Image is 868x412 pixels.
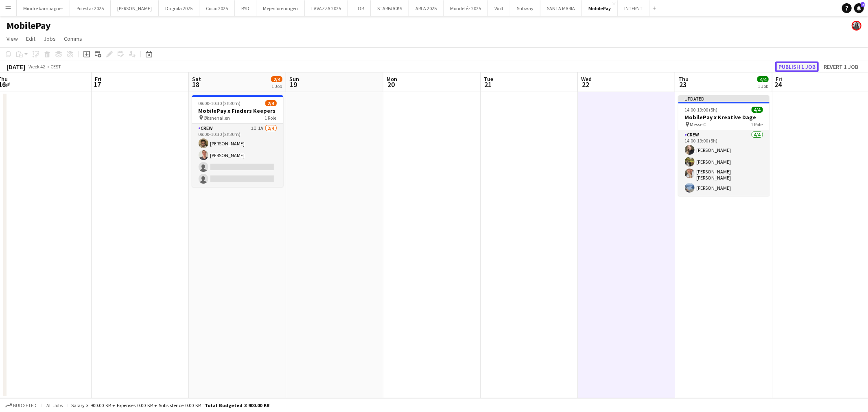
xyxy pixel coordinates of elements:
[618,0,649,16] button: INTERNT
[820,61,861,72] button: Revert 1 job
[192,124,283,187] app-card-role: Crew1I1A2/408:00-10:30 (2h30m)[PERSON_NAME][PERSON_NAME]
[271,76,282,82] span: 2/4
[758,83,768,89] div: 1 Job
[861,2,865,7] span: 2
[13,403,37,408] span: Budgeted
[111,0,159,16] button: [PERSON_NAME]
[17,0,70,16] button: Mindre kampagner
[488,0,510,16] button: Wolt
[685,107,718,113] span: 14:00-19:00 (5h)
[7,20,51,32] h1: MobilePay
[199,100,241,106] span: 08:00-10:30 (2h30m)
[483,80,493,89] span: 21
[752,107,763,113] span: 4/4
[191,80,201,89] span: 18
[45,402,64,408] span: All jobs
[94,80,101,89] span: 17
[854,3,864,13] a: 2
[690,121,706,127] span: Messe C
[288,80,299,89] span: 19
[409,0,444,16] button: ARLA 2025
[64,35,82,42] span: Comms
[95,75,101,83] span: Fri
[271,83,282,89] div: 1 Job
[26,35,35,42] span: Edit
[581,75,592,83] span: Wed
[44,35,56,42] span: Jobs
[235,0,256,16] button: BYD
[70,0,111,16] button: Polestar 2025
[774,80,782,89] span: 24
[678,95,770,102] div: Updated
[192,107,283,114] h3: MobilePay x Finders Keepers
[757,76,769,82] span: 4/4
[484,75,493,83] span: Tue
[580,80,592,89] span: 22
[751,121,763,127] span: 1 Role
[540,0,582,16] button: SANTA MARIA
[678,95,770,196] app-job-card: Updated14:00-19:00 (5h)4/4MobilePay x Kreative Dage Messe C1 RoleCrew4/414:00-19:00 (5h)[PERSON_N...
[159,0,199,16] button: Dagrofa 2025
[385,80,397,89] span: 20
[3,33,21,44] a: View
[776,75,782,83] span: Fri
[305,0,348,16] button: LAVAZZA 2025
[256,0,305,16] button: Mejeriforeningen
[371,0,409,16] button: STARBUCKS
[852,21,861,31] app-user-avatar: Mia Tidemann
[678,114,770,121] h3: MobilePay x Kreative Dage
[444,0,488,16] button: Mondeléz 2025
[4,401,38,410] button: Budgeted
[27,64,47,70] span: Week 42
[289,75,299,83] span: Sun
[678,75,689,83] span: Thu
[204,115,230,121] span: Øksnehallen
[192,75,201,83] span: Sat
[582,0,618,16] button: MobilePay
[7,35,18,42] span: View
[677,80,689,89] span: 23
[205,402,269,408] span: Total Budgeted 3 900.00 KR
[7,63,25,71] div: [DATE]
[71,402,269,408] div: Salary 3 900.00 KR + Expenses 0.00 KR + Subsistence 0.00 KR =
[348,0,371,16] button: L'OR
[678,130,770,196] app-card-role: Crew4/414:00-19:00 (5h)[PERSON_NAME][PERSON_NAME][PERSON_NAME] [PERSON_NAME][PERSON_NAME]
[50,64,61,70] div: CEST
[387,75,397,83] span: Mon
[40,33,59,44] a: Jobs
[265,115,277,121] span: 1 Role
[775,61,819,72] button: Publish 1 job
[23,33,39,44] a: Edit
[192,95,283,187] app-job-card: 08:00-10:30 (2h30m)2/4MobilePay x Finders Keepers Øksnehallen1 RoleCrew1I1A2/408:00-10:30 (2h30m)...
[61,33,85,44] a: Comms
[265,100,277,106] span: 2/4
[510,0,540,16] button: Subway
[199,0,235,16] button: Cocio 2025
